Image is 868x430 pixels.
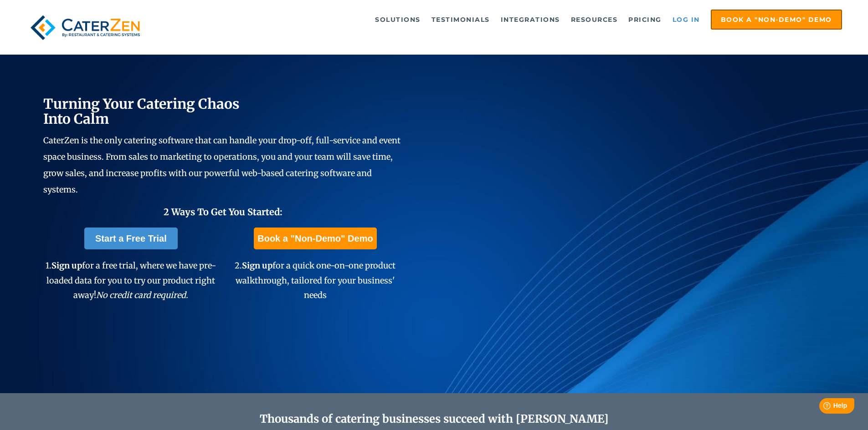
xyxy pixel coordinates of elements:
a: Pricing [624,10,666,29]
a: Resources [566,10,622,29]
img: caterzen [26,10,144,46]
a: Book a "Non-Demo" Demo [254,228,376,249]
span: 2 Ways To Get You Started: [164,206,282,218]
div: Navigation Menu [165,10,842,30]
a: Solutions [370,10,425,29]
span: Sign up [242,260,272,271]
h2: Thousands of catering businesses succeed with [PERSON_NAME] [87,413,781,426]
span: Sign up [51,260,82,271]
em: No credit card required. [96,290,188,300]
span: 2. for a quick one-on-one product walkthrough, tailored for your business' needs [235,260,395,300]
a: Log in [668,10,704,29]
a: Testimonials [427,10,494,29]
span: CaterZen is the only catering software that can handle your drop-off, full-service and event spac... [43,135,401,195]
a: Integrations [496,10,565,29]
span: 1. for a free trial, where we have pre-loaded data for you to try our product right away! [46,260,216,300]
a: Book a "Non-Demo" Demo [711,10,842,30]
span: Turning Your Catering Chaos Into Calm [43,95,240,127]
iframe: Help widget launcher [787,395,858,420]
a: Start a Free Trial [84,228,178,249]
